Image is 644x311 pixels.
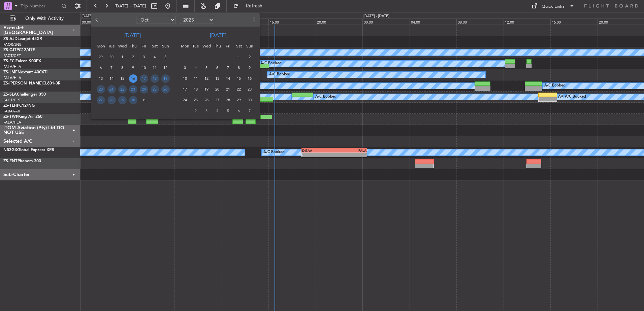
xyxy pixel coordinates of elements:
div: Wed [201,41,212,51]
span: 1 [235,53,243,61]
span: 13 [97,74,105,83]
div: 24-10-2025 [138,84,149,95]
div: 22-10-2025 [117,84,128,95]
div: 26-10-2025 [160,84,171,95]
div: 5-11-2025 [201,62,212,73]
span: 26 [202,96,211,104]
span: 1 [181,107,189,115]
div: 4-12-2025 [212,105,223,116]
span: 6 [213,64,222,72]
div: 21-10-2025 [106,84,117,95]
span: 1 [118,53,127,61]
div: 29-10-2025 [117,95,128,105]
span: 9 [129,64,137,72]
span: 3 [202,107,211,115]
span: 10 [181,74,189,83]
select: Select month [136,16,175,24]
div: Fri [138,41,149,51]
span: 22 [118,85,127,94]
div: 1-12-2025 [180,105,190,116]
span: 14 [224,74,232,83]
span: 29 [235,96,243,104]
div: 29-9-2025 [95,51,106,62]
span: 3 [181,64,189,72]
span: 5 [224,107,232,115]
span: 4 [192,64,200,72]
div: 3-10-2025 [138,51,149,62]
div: 22-11-2025 [233,84,244,95]
span: 26 [161,85,170,94]
span: 21 [224,85,232,94]
div: 30-11-2025 [244,95,255,105]
span: 24 [140,85,148,94]
span: 6 [235,107,243,115]
span: 6 [97,64,105,72]
div: Wed [117,41,128,51]
div: 1-10-2025 [117,51,128,62]
span: 2 [192,107,200,115]
div: Mon [95,41,106,51]
div: Mon [180,41,190,51]
span: 31 [140,96,148,104]
span: 4 [151,53,159,61]
div: 26-11-2025 [201,95,212,105]
span: 3 [140,53,148,61]
div: 13-11-2025 [212,73,223,84]
div: 6-10-2025 [95,62,106,73]
div: 28-11-2025 [223,95,233,105]
span: 25 [192,96,200,104]
div: 19-10-2025 [160,73,171,84]
span: 17 [181,85,189,94]
div: 10-11-2025 [180,73,190,84]
span: 30 [107,53,116,61]
div: 7-11-2025 [223,62,233,73]
span: 2 [246,53,254,61]
span: 29 [97,53,105,61]
div: 12-11-2025 [201,73,212,84]
div: 8-11-2025 [233,62,244,73]
span: 18 [192,85,200,94]
span: 7 [224,64,232,72]
div: 31-10-2025 [138,95,149,105]
span: 19 [202,85,211,94]
div: 27-11-2025 [212,95,223,105]
span: 15 [118,74,127,83]
span: 27 [97,96,105,104]
div: 6-11-2025 [212,62,223,73]
div: Thu [212,41,223,51]
span: 8 [118,64,127,72]
span: 13 [213,74,222,83]
select: Select year [179,16,214,24]
div: 29-11-2025 [233,95,244,105]
div: 11-11-2025 [190,73,201,84]
span: 22 [235,85,243,94]
div: 2-12-2025 [190,105,201,116]
span: 8 [235,64,243,72]
span: 28 [107,96,116,104]
span: 16 [246,74,254,83]
div: 2-10-2025 [128,51,138,62]
div: 15-11-2025 [233,73,244,84]
div: 23-11-2025 [244,84,255,95]
span: 27 [213,96,222,104]
div: 24-11-2025 [180,95,190,105]
span: 28 [224,96,232,104]
div: 23-10-2025 [128,84,138,95]
span: 20 [213,85,222,94]
div: 7-12-2025 [244,105,255,116]
span: 15 [235,74,243,83]
div: Fri [223,41,233,51]
div: Sun [244,41,255,51]
div: 9-10-2025 [128,62,138,73]
span: 12 [161,64,170,72]
span: 25 [151,85,159,94]
div: Sat [149,41,160,51]
span: 11 [192,74,200,83]
div: 15-10-2025 [117,73,128,84]
div: 14-11-2025 [223,73,233,84]
span: 7 [246,107,254,115]
span: 17 [140,74,148,83]
span: 11 [151,64,159,72]
div: 30-10-2025 [128,95,138,105]
span: 5 [202,64,211,72]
